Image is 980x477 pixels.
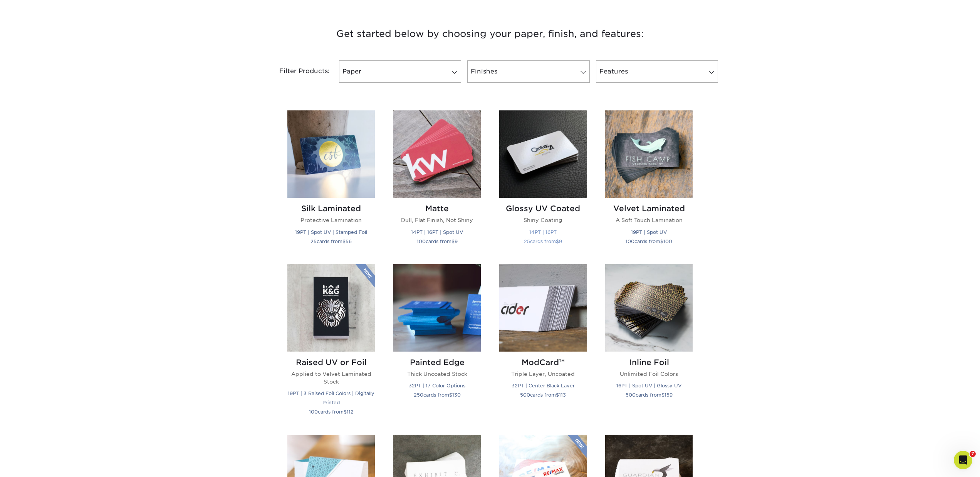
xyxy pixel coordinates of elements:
[287,370,375,386] p: Applied to Velvet Laminated Stock
[287,264,375,352] img: Raised UV or Foil Business Cards
[520,392,566,398] small: cards from
[567,435,587,458] img: New Product
[356,264,375,287] img: New Product
[529,229,557,235] small: 14PT | 16PT
[499,216,587,224] p: Shiny Coating
[411,229,463,235] small: 14PT | 16PT | Spot UV
[556,239,559,244] span: $
[455,239,458,244] span: 9
[512,383,575,389] small: 32PT | Center Black Layer
[295,229,367,235] small: 19PT | Spot UV | Stamped Foil
[954,451,972,469] iframe: Intercom live chat
[605,204,693,213] h2: Velvet Laminated
[520,392,530,398] span: 500
[417,239,426,244] span: 100
[393,110,481,255] a: Matte Business Cards Matte Dull, Flat Finish, Not Shiny 14PT | 16PT | Spot UV 100cards from$9
[605,264,693,426] a: Inline Foil Business Cards Inline Foil Unlimited Foil Colors 16PT | Spot UV | Glossy UV 500cards ...
[499,264,587,426] a: ModCard™ Business Cards ModCard™ Triple Layer, Uncoated 32PT | Center Black Layer 500cards from$113
[417,239,458,244] small: cards from
[393,358,481,367] h2: Painted Edge
[414,392,423,398] span: 250
[626,392,673,398] small: cards from
[499,110,587,255] a: Glossy UV Coated Business Cards Glossy UV Coated Shiny Coating 14PT | 16PT 25cards from$9
[665,392,673,398] span: 159
[414,392,461,398] small: cards from
[449,392,452,398] span: $
[393,264,481,426] a: Painted Edge Business Cards Painted Edge Thick Uncoated Stock 32PT | 17 Color Options 250cards fr...
[605,264,693,352] img: Inline Foil Business Cards
[661,392,665,398] span: $
[310,239,317,244] span: 25
[499,358,587,367] h2: ModCard™
[451,239,455,244] span: $
[347,409,354,415] span: 112
[287,110,375,255] a: Silk Laminated Business Cards Silk Laminated Protective Lamination 19PT | Spot UV | Stamped Foil ...
[309,409,354,415] small: cards from
[288,390,374,405] small: 19PT | 3 Raised Foil Colors | Digitally Printed
[259,60,336,83] div: Filter Products:
[393,370,481,378] p: Thick Uncoated Stock
[556,392,559,398] span: $
[605,110,693,255] a: Velvet Laminated Business Cards Velvet Laminated A Soft Touch Lamination 19PT | Spot UV 100cards ...
[559,239,562,244] span: 9
[524,239,530,244] span: 25
[626,239,634,244] span: 100
[342,239,346,244] span: $
[287,358,375,367] h2: Raised UV or Foil
[287,110,375,198] img: Silk Laminated Business Cards
[393,204,481,213] h2: Matte
[499,110,587,198] img: Glossy UV Coated Business Cards
[499,264,587,352] img: ModCard™ Business Cards
[626,239,672,244] small: cards from
[499,370,587,378] p: Triple Layer, Uncoated
[409,383,465,389] small: 32PT | 17 Color Options
[265,17,715,51] h3: Get started below by choosing your paper, finish, and features:
[605,358,693,367] h2: Inline Foil
[393,110,481,198] img: Matte Business Cards
[559,392,566,398] span: 113
[605,216,693,224] p: A Soft Touch Lamination
[452,392,461,398] span: 130
[663,239,672,244] span: 100
[596,60,718,83] a: Features
[605,370,693,378] p: Unlimited Foil Colors
[310,239,352,244] small: cards from
[467,60,589,83] a: Finishes
[346,239,352,244] span: 56
[339,60,461,83] a: Paper
[970,451,976,457] span: 7
[287,204,375,213] h2: Silk Laminated
[616,383,681,389] small: 16PT | Spot UV | Glossy UV
[605,110,693,198] img: Velvet Laminated Business Cards
[309,409,318,415] span: 100
[287,264,375,426] a: Raised UV or Foil Business Cards Raised UV or Foil Applied to Velvet Laminated Stock 19PT | 3 Rai...
[660,239,663,244] span: $
[393,264,481,352] img: Painted Edge Business Cards
[287,216,375,224] p: Protective Lamination
[499,204,587,213] h2: Glossy UV Coated
[524,239,562,244] small: cards from
[344,409,347,415] span: $
[631,229,667,235] small: 19PT | Spot UV
[626,392,636,398] span: 500
[393,216,481,224] p: Dull, Flat Finish, Not Shiny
